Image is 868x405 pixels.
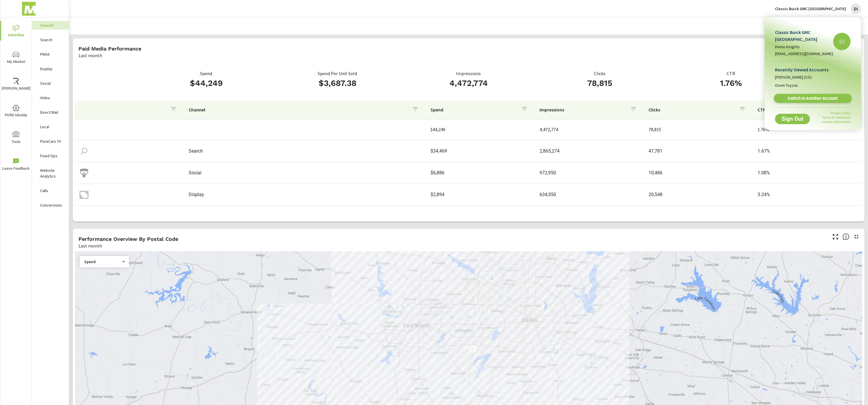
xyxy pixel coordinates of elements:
[831,111,851,115] a: Privacy Policy
[822,116,851,120] a: Terms & Conditions
[775,66,851,73] p: Recently Viewed Accounts
[774,94,852,103] a: Switch to Another Account
[775,114,810,124] button: Sign Out
[833,33,851,50] div: DI
[775,82,798,88] span: Orem Toyota
[775,44,833,50] p: Demo Insights
[775,74,812,80] span: [PERSON_NAME] (CO)
[821,120,851,124] a: License Information
[775,29,833,43] p: Classic Buick GMC [GEOGRAPHIC_DATA]
[780,116,805,122] span: Sign Out
[777,96,848,101] span: Switch to Another Account
[775,51,833,57] p: [EMAIL_ADDRESS][DOMAIN_NAME]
